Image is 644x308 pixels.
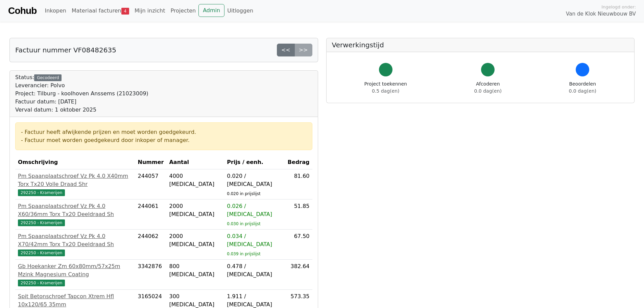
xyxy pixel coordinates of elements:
[15,73,148,114] div: Status:
[332,41,629,49] h5: Verwerkingstijd
[168,4,198,18] a: Projecten
[284,169,312,199] td: 81.60
[8,3,37,19] a: Cohub
[121,8,129,15] span: 4
[569,88,596,94] span: 0.0 dag(en)
[566,10,636,18] span: Van de Klok Nieuwbouw BV
[15,156,135,169] th: Omschrijving
[42,4,69,18] a: Inkopen
[372,88,399,94] span: 0.5 dag(en)
[132,4,168,18] a: Mijn inzicht
[277,44,295,56] a: <<
[474,88,502,94] span: 0.0 dag(en)
[18,262,133,287] a: Gb Hoekanker Zm 60x80mm/57x25m Mzink Magnesium Coating292250 - Kramerijen
[227,172,282,188] div: 0.020 / [MEDICAL_DATA]
[34,74,62,81] div: Gecodeerd
[601,4,636,10] span: Ingelogd onder:
[135,260,167,290] td: 3342876
[474,80,502,95] div: Afcoderen
[227,202,282,218] div: 0.026 / [MEDICAL_DATA]
[284,260,312,290] td: 382.64
[18,219,65,226] span: 292250 - Kramerijen
[169,172,221,188] div: 4000 [MEDICAL_DATA]
[135,156,167,169] th: Nummer
[21,136,307,144] div: - Factuur moet worden goedgekeurd door inkoper of manager.
[169,262,221,279] div: 800 [MEDICAL_DATA]
[69,4,132,18] a: Materiaal facturen4
[18,262,133,279] div: Gb Hoekanker Zm 60x80mm/57x25m Mzink Magnesium Coating
[284,156,312,169] th: Bedrag
[224,156,284,169] th: Prijs / eenh.
[227,252,260,256] sub: 0.039 in prijslijst
[169,232,221,248] div: 2000 [MEDICAL_DATA]
[18,250,65,256] span: 292250 - Kramerijen
[15,81,148,90] div: Leverancier: Polvo
[364,80,407,95] div: Project toekennen
[18,172,133,196] a: Pm Spaanplaatschroef Vz Pk 4.0 X40mm Torx Tx20 Volle Draad Shr292250 - Kramerijen
[15,90,148,98] div: Project: Tilburg - koolhoven Anssems (21023009)
[18,172,133,188] div: Pm Spaanplaatschroef Vz Pk 4.0 X40mm Torx Tx20 Volle Draad Shr
[15,46,116,54] h5: Factuur nummer VF08482635
[227,191,260,196] sub: 0.020 in prijslijst
[224,4,256,18] a: Uitloggen
[135,169,167,199] td: 244057
[18,202,133,218] div: Pm Spaanplaatschroef Vz Pk 4.0 X60/36mm Torx Tx20 Deeldraad Sh
[227,232,282,248] div: 0.034 / [MEDICAL_DATA]
[135,230,167,260] td: 244062
[227,221,260,226] sub: 0.030 in prijslijst
[169,202,221,218] div: 2000 [MEDICAL_DATA]
[284,199,312,230] td: 51.85
[18,202,133,227] a: Pm Spaanplaatschroef Vz Pk 4.0 X60/36mm Torx Tx20 Deeldraad Sh292250 - Kramerijen
[18,232,133,248] div: Pm Spaanplaatschroef Vz Pk 4.0 X70/42mm Torx Tx20 Deeldraad Sh
[198,4,224,17] a: Admin
[18,280,65,286] span: 292250 - Kramerijen
[18,232,133,257] a: Pm Spaanplaatschroef Vz Pk 4.0 X70/42mm Torx Tx20 Deeldraad Sh292250 - Kramerijen
[15,98,148,106] div: Factuur datum: [DATE]
[569,80,596,95] div: Beoordelen
[135,199,167,230] td: 244061
[166,156,224,169] th: Aantal
[15,106,148,114] div: Verval datum: 1 oktober 2025
[284,230,312,260] td: 67.50
[227,262,282,279] div: 0.478 / [MEDICAL_DATA]
[21,128,307,136] div: - Factuur heeft afwijkende prijzen en moet worden goedgekeurd.
[18,189,65,196] span: 292250 - Kramerijen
